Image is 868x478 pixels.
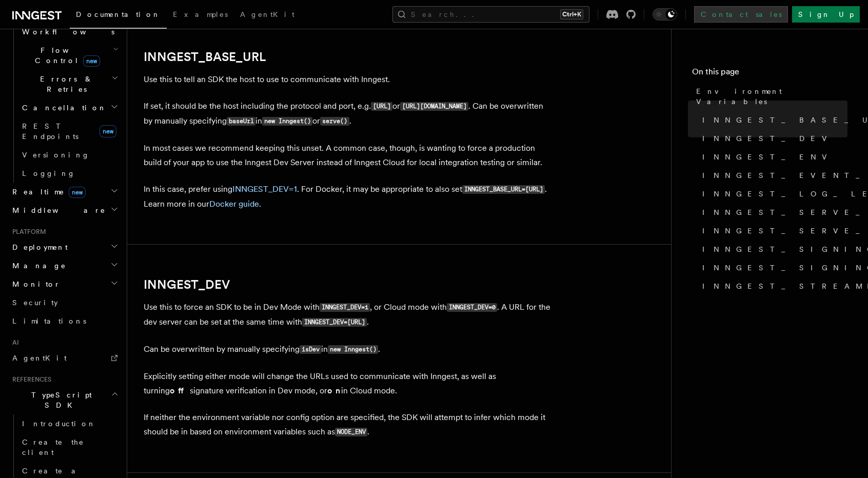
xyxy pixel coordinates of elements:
span: INNGEST_ENV [702,152,833,162]
code: INNGEST_DEV=1 [320,303,370,312]
a: INNGEST_SIGNING_KEY [698,240,847,258]
span: Deployment [8,242,68,252]
p: Use this to force an SDK to be in Dev Mode with , or Cloud mode with . A URL for the dev server c... [144,300,554,330]
span: AgentKit [240,10,294,18]
a: INNGEST_BASE_URL [144,50,266,64]
a: Documentation [70,3,167,29]
p: Can be overwritten by manually specifying in . [144,342,554,357]
span: Flow Control [18,45,113,66]
button: Deployment [8,238,121,256]
span: Documentation [76,10,161,18]
span: Realtime [8,187,86,197]
code: [URL][DOMAIN_NAME] [400,102,468,111]
p: In most cases we recommend keeping this unset. A common case, though, is wanting to force a produ... [144,141,554,170]
span: INNGEST_DEV [702,133,833,144]
strong: off [170,386,190,395]
a: INNGEST_EVENT_KEY [698,166,847,185]
span: new [100,125,116,137]
code: serve() [320,117,349,126]
button: Cancellation [18,98,121,117]
code: INNGEST_DEV=[URL] [302,318,367,327]
code: NODE_ENV [335,428,367,436]
span: Logging [22,169,75,177]
p: Explicitly setting either mode will change the URLs used to communicate with Inngest, as well as ... [144,369,554,398]
span: Middleware [8,205,106,215]
span: References [8,375,51,384]
span: Errors & Retries [18,74,111,94]
a: Limitations [8,312,121,330]
a: Security [8,293,121,312]
a: Create the client [18,433,121,462]
button: Middleware [8,201,121,220]
span: Create the client [22,438,84,456]
button: Flow Controlnew [18,41,121,70]
a: INNGEST_DEV=1 [232,184,297,194]
a: Sign Up [792,6,860,23]
span: REST Endpoints [22,122,78,141]
a: AgentKit [234,3,301,28]
span: new [69,187,86,198]
a: Environment Variables [692,82,847,111]
a: Docker guide [209,199,259,209]
a: Logging [18,164,121,183]
strong: on [327,386,341,395]
span: Versioning [22,151,90,159]
button: Manage [8,256,121,275]
a: Contact sales [694,6,788,23]
a: INNGEST_DEV [698,129,847,148]
span: AgentKit [12,354,67,362]
a: INNGEST_LOG_LEVEL [698,185,847,203]
code: baseUrl [227,117,255,126]
a: INNGEST_SIGNING_KEY_FALLBACK [698,258,847,277]
span: Cancellation [18,103,107,113]
button: Realtimenew [8,183,121,201]
kbd: Ctrl+K [560,9,583,19]
p: If set, it should be the host including the protocol and port, e.g. or . Can be overwritten by ma... [144,99,554,129]
code: new Inngest() [262,117,312,126]
span: TypeScript SDK [8,390,111,410]
span: AI [8,338,19,347]
a: INNGEST_SERVE_PATH [698,222,847,240]
span: Examples [173,10,228,18]
p: Use this to tell an SDK the host to use to communicate with Inngest. [144,72,554,87]
code: INNGEST_DEV=0 [447,303,497,312]
button: Monitor [8,275,121,293]
span: Environment Variables [696,86,847,107]
span: Introduction [22,420,96,428]
code: [URL] [371,102,392,111]
p: If neither the environment variable nor config option are specified, the SDK will attempt to infe... [144,410,554,440]
code: INNGEST_BASE_URL=[URL] [462,185,545,194]
code: new Inngest() [328,345,378,354]
code: isDev [300,345,321,354]
a: Introduction [18,414,121,433]
span: Security [12,298,58,307]
a: INNGEST_BASE_URL [698,111,847,129]
span: Monitor [8,279,61,289]
button: Errors & Retries [18,70,121,98]
a: INNGEST_ENV [698,148,847,166]
a: REST Endpointsnew [18,117,121,146]
a: INNGEST_DEV [144,277,230,292]
span: Limitations [12,317,86,325]
a: INNGEST_SERVE_HOST [698,203,847,222]
a: Versioning [18,146,121,164]
button: Toggle dark mode [653,8,677,21]
a: AgentKit [8,349,121,367]
button: TypeScript SDK [8,386,121,414]
span: Manage [8,261,66,271]
span: Platform [8,228,46,236]
a: Examples [167,3,234,28]
a: INNGEST_STREAMING [698,277,847,295]
button: Search...Ctrl+K [392,6,589,23]
h4: On this page [692,66,847,82]
p: In this case, prefer using . For Docker, it may be appropriate to also set . Learn more in our . [144,182,554,211]
span: new [83,55,100,67]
